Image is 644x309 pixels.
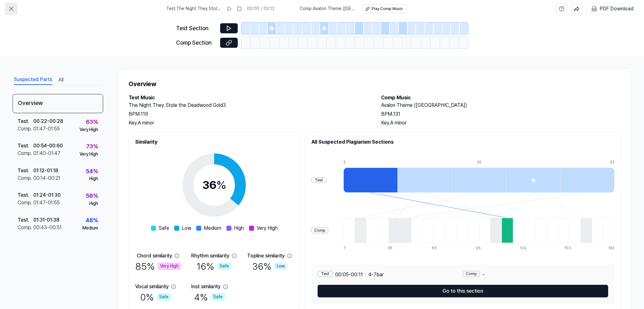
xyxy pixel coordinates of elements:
svg: help [559,6,564,12]
div: Very High [80,151,98,157]
div: Inst similarity [191,283,220,290]
div: Test . [18,191,33,199]
div: Low [274,262,287,270]
div: Test . [18,142,33,150]
h2: The Night They Stole the Deadwood Gold3 [129,102,369,109]
div: 2 [343,160,397,165]
div: 56 % [86,191,98,201]
div: 182 [608,246,614,251]
div: Overview [13,94,103,113]
div: 01:31 - 01:38 [33,216,59,224]
div: 54 % [86,167,98,176]
div: 00:54 - 00:60 [33,142,63,150]
div: - [463,271,608,279]
div: 00:22 - 00:28 [33,118,63,125]
span: High [234,224,244,232]
div: Test Section [176,24,216,33]
div: 48 % [86,216,98,225]
span: Safe [158,224,169,232]
h2: Test Music [129,94,369,102]
div: 36 [202,177,226,194]
span: Very High [257,224,278,232]
img: PDF Download [591,6,597,12]
div: 73 % [86,142,98,151]
div: BPM. 131 [381,110,621,118]
div: Comp . [18,224,33,231]
div: 7 [343,246,355,251]
div: 01:12 - 01:18 [33,167,58,174]
button: Suspected Parts [14,75,52,85]
div: 85 % [135,260,181,273]
div: Rhythm similarity [191,252,229,260]
div: 16 % [197,260,231,273]
div: 01:47 - 01:55 [33,199,60,207]
div: Test . [18,118,33,125]
div: Safe [157,293,171,301]
button: All [58,75,64,85]
div: 36 % [252,260,287,273]
div: Comp . [18,125,33,133]
div: Comp . [18,150,33,157]
div: 0 % [140,290,171,304]
div: 01:40 - 01:47 [33,150,60,157]
div: 65 [432,246,443,251]
div: High [89,201,98,207]
div: 153 [564,246,575,251]
div: Comp . [18,174,33,182]
div: 36 [387,246,399,251]
div: 00:00 / 03:12 [247,6,275,12]
span: % [216,178,226,192]
div: PDF Download [600,5,634,13]
span: Test . The Night They Stole the Deadwood Gold3 [166,6,222,12]
div: Test [318,271,333,277]
button: PDF Download [590,3,635,14]
span: 4 - 7 bar [368,271,384,279]
div: Test . [18,167,33,174]
div: 01:47 - 01:55 [33,125,60,133]
h2: Similarity [135,138,293,146]
div: 95 [476,246,487,251]
div: Very High [158,262,181,270]
div: 63 % [86,118,98,127]
span: Comp . Avalon Theme ([GEOGRAPHIC_DATA]) [300,6,355,12]
div: Comp [311,228,328,234]
div: Test . [18,216,33,224]
div: 4 % [194,290,225,304]
div: 00:43 - 00:51 [33,224,62,231]
div: Key. A minor [129,119,369,127]
div: Safe [211,293,225,301]
div: Comp . [18,199,33,207]
span: Medium [204,224,221,232]
div: Topline similarity [247,252,285,260]
div: Chord similarity [137,252,172,260]
img: share [574,6,580,12]
button: Go to this section [318,285,608,297]
div: Safe [217,262,231,270]
div: 32 [610,160,614,165]
span: Low [182,224,191,232]
div: 124 [520,246,531,251]
div: 01:24 - 01:30 [33,191,61,199]
h1: Overview [129,79,621,89]
h2: All Suspected Plagiarism Sections [311,138,614,146]
span: 00:05 - 00:11 [335,271,363,279]
h2: Avalon Theme ([GEOGRAPHIC_DATA]) [381,102,621,109]
button: Play Comp Music [363,4,407,13]
div: Very High [80,127,98,133]
div: 00:14 - 00:21 [33,174,60,182]
div: High [89,176,98,182]
div: Comp [463,271,480,277]
div: Play Comp Music [372,6,403,12]
div: Vocal similarity [135,283,169,290]
h2: Comp Music [381,94,621,102]
div: Comp Section [176,38,216,47]
div: Key. A minor [381,119,621,127]
div: Test [311,177,326,183]
div: BPM. 119 [129,110,369,118]
div: 26 [477,160,531,165]
div: Medium [82,225,98,231]
button: help [556,3,567,14]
